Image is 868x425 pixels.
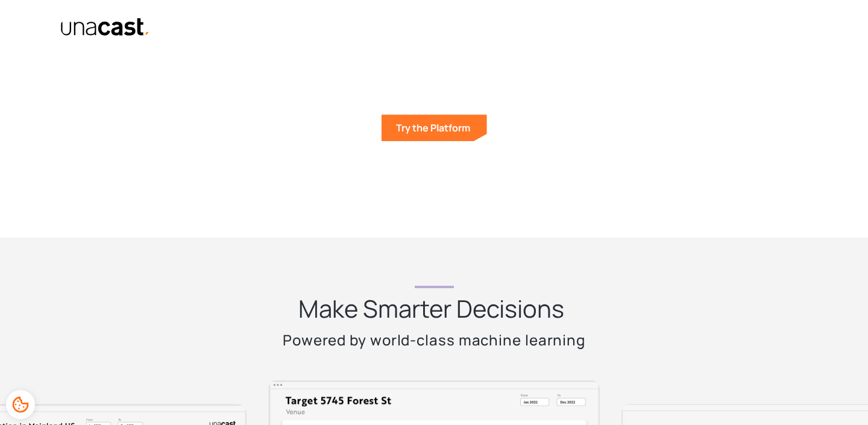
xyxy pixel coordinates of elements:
[298,293,570,324] h2: Make Smarter Decisions
[133,329,735,351] p: Powered by world-class machine learning
[54,17,150,37] a: home
[6,390,35,419] div: Cookie Preferences
[382,115,487,141] a: Try the Platform
[60,17,150,37] img: Unacast text logo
